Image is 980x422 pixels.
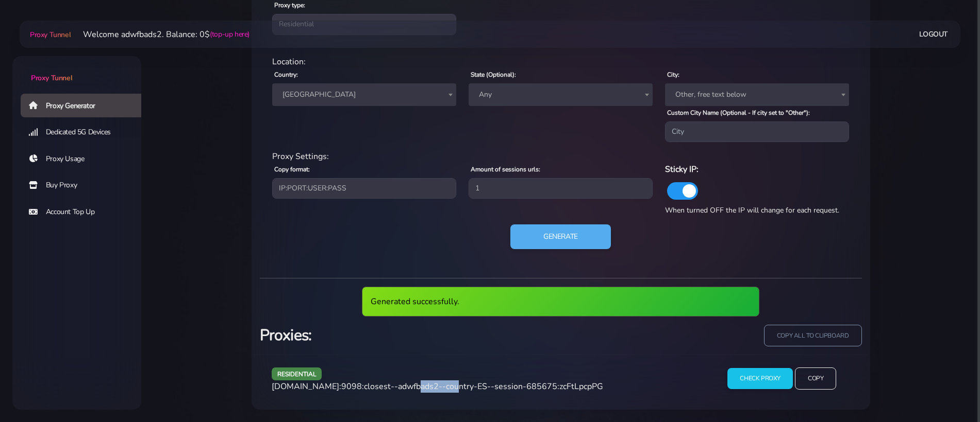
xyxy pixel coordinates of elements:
[12,56,141,83] a: Proxy Tunnel
[469,83,653,106] span: Any
[71,28,250,41] li: Welcome adwfbads2. Balance: 0$
[795,367,836,390] input: Copy
[278,87,450,102] span: Spain
[665,163,849,176] h6: Sticky IP:
[764,325,862,347] input: copy all to clipboard
[471,165,540,174] label: Amount of sessions urls:
[31,73,72,83] span: Proxy Tunnel
[28,26,71,43] a: Proxy Tunnel
[21,200,150,224] a: Account Top Up
[362,287,759,316] div: Generated successfully.
[919,25,948,44] a: Logout
[21,94,150,117] a: Proxy Generator
[274,1,305,10] label: Proxy type:
[272,367,322,380] span: residential
[727,368,793,389] input: Check Proxy
[21,120,150,144] a: Dedicated 5G Devices
[266,150,856,163] div: Proxy Settings:
[272,83,456,106] span: Spain
[671,87,843,102] span: Other, free text below
[266,56,856,68] div: Location:
[665,205,839,215] span: When turned OFF the IP will change for each request.
[274,70,298,79] label: Country:
[930,372,967,409] iframe: Webchat Widget
[30,30,71,40] span: Proxy Tunnel
[260,325,555,346] h3: Proxies:
[21,173,150,197] a: Buy Proxy
[667,70,679,79] label: City:
[272,381,603,392] span: [DOMAIN_NAME]:9098:closest--adwfbads2--country-ES--session-685675:zcFtLpcpPG
[210,29,250,40] a: (top-up here)
[274,165,310,174] label: Copy format:
[667,108,810,117] label: Custom City Name (Optional - If city set to "Other"):
[475,87,646,102] span: Any
[510,224,611,249] button: Generate
[21,147,150,171] a: Proxy Usage
[471,70,516,79] label: State (Optional):
[665,121,849,142] input: City
[665,83,849,106] span: Other, free text below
